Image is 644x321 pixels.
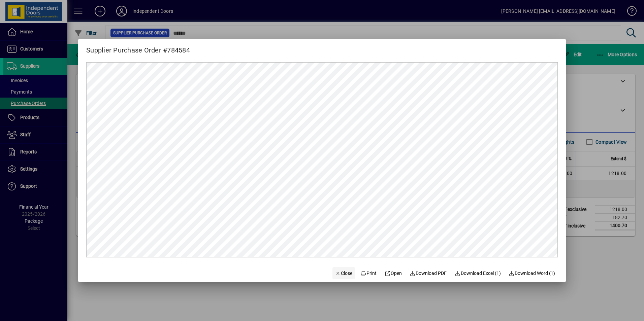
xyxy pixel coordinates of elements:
a: Open [382,267,405,279]
span: Download PDF [410,270,447,277]
button: Print [358,267,379,279]
h2: Supplier Purchase Order #784584 [78,39,198,56]
span: Download Word (1) [509,270,555,277]
button: Download Excel (1) [452,267,504,279]
span: Open [385,270,402,277]
span: Close [335,270,353,277]
a: Download PDF [407,267,450,279]
button: Close [332,267,355,279]
button: Download Word (1) [506,267,558,279]
span: Download Excel (1) [455,270,501,277]
span: Print [360,270,377,277]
